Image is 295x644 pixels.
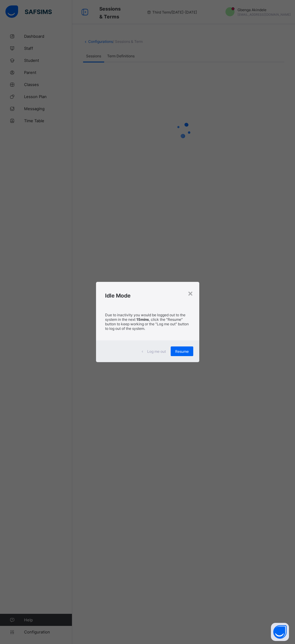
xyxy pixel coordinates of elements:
p: Due to inactivity you would be logged out to the system in the next , click the "Resume" button t... [105,313,190,331]
span: Resume [175,349,189,354]
h2: Idle Mode [105,292,190,299]
button: Open asap [271,623,289,641]
div: × [188,288,193,298]
span: Log me out [147,349,166,354]
strong: 15mins [136,317,149,322]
